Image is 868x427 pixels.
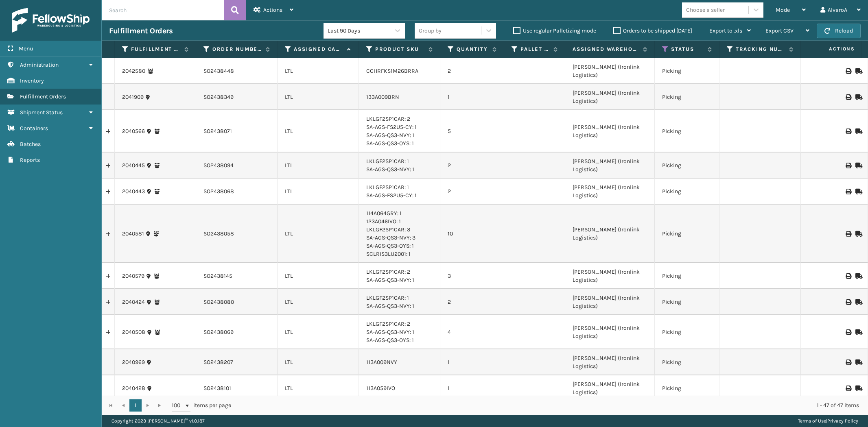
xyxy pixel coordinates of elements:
span: Administration [20,61,59,68]
td: LTL [278,349,359,375]
span: Actions [803,42,860,56]
td: SO2438094 [196,152,278,179]
td: Picking [655,205,719,263]
i: Mark as Shipped [855,386,860,391]
i: Mark as Shipped [855,68,860,74]
td: Picking [655,263,719,289]
a: LKLGF2SP1CAR: 2 [366,115,410,122]
a: 2040566 [122,127,145,135]
a: SA-AGS-FS2U5-CY: 1 [366,192,417,199]
i: Print BOL [846,299,851,305]
td: [PERSON_NAME] (Ironlink Logistics) [565,205,655,263]
a: SA-AGS-FS2U5-CY: 1 [366,124,417,131]
a: SA-AGS-QS3-OYS: 1 [366,242,414,249]
td: 1 [440,349,504,375]
i: Mark as Shipped [855,94,860,100]
i: Mark as Shipped [855,329,860,335]
a: SA-AGS-QS3-NVY: 1 [366,166,414,173]
td: LTL [278,263,359,289]
i: Mark as Shipped [855,163,860,168]
td: Picking [655,110,719,152]
label: Status [671,46,704,53]
td: LTL [278,205,359,263]
td: [PERSON_NAME] (Ironlink Logistics) [565,289,655,315]
div: 1 - 47 of 47 items [243,401,859,410]
i: Print BOL [846,163,851,168]
a: 123A046IVO: 1 [366,218,401,225]
div: Choose a seller [686,6,725,14]
a: 114A064GRY: 1 [366,210,402,217]
a: 133A009BRN [366,94,399,100]
label: Product SKU [375,46,424,53]
a: SA-AGS-QS3-NVY: 1 [366,329,414,335]
td: LTL [278,289,359,315]
td: 4 [440,315,504,349]
td: LTL [278,315,359,349]
div: Group by [419,26,442,35]
label: Use regular Palletizing mode [513,27,596,34]
a: 2040428 [122,384,145,392]
a: SA-AGS-QS3-OYS: 1 [366,337,414,344]
td: LTL [278,58,359,84]
td: SO2438058 [196,205,278,263]
td: [PERSON_NAME] (Ironlink Logistics) [565,84,655,110]
a: 113A059IVO [366,385,395,392]
td: SO2438068 [196,179,278,205]
td: [PERSON_NAME] (Ironlink Logistics) [565,263,655,289]
td: LTL [278,375,359,401]
i: Print BOL [846,129,851,134]
span: Inventory [20,77,44,84]
span: Actions [263,7,282,13]
span: items per page [172,399,231,412]
label: Quantity [457,46,488,53]
span: Fulfillment Orders [20,93,66,100]
td: [PERSON_NAME] (Ironlink Logistics) [565,315,655,349]
a: 2040581 [122,230,144,238]
a: 1 [129,399,142,412]
td: [PERSON_NAME] (Ironlink Logistics) [565,110,655,152]
td: Picking [655,349,719,375]
span: Export CSV [765,27,794,34]
td: 3 [440,263,504,289]
i: Mark as Shipped [855,359,860,365]
td: LTL [278,84,359,110]
td: 2 [440,179,504,205]
td: Picking [655,375,719,401]
td: [PERSON_NAME] (Ironlink Logistics) [565,58,655,84]
i: Print BOL [846,68,851,74]
a: SA-AGS-QS3-NVY: 3 [366,234,415,241]
a: LKLGF2SP1CAR: 3 [366,226,410,233]
a: 2042580 [122,67,145,75]
i: Print BOL [846,329,851,335]
label: Order Number [212,46,262,53]
a: LKLGF2SP1CAR: 2 [366,320,410,327]
a: LKLGF2SP1CAR: 1 [366,184,409,191]
i: Mark as Shipped [855,231,860,237]
label: Assigned Carrier Service [294,46,343,53]
div: Last 90 Days [328,26,391,35]
a: 2041909 [122,93,144,101]
a: SA-AGS-QS3-OYS: 1 [366,140,414,147]
td: SO2438101 [196,375,278,401]
td: Picking [655,58,719,84]
label: Fulfillment Order Id [131,46,180,53]
label: Tracking Number [736,46,785,53]
td: SO2438080 [196,289,278,315]
a: Terms of Use [798,418,826,424]
a: SA-AGS-QS3-NVY: 1 [366,132,414,139]
a: 2040445 [122,161,145,170]
a: CCHRFKS1M26BRRA [366,68,418,74]
label: Assigned Warehouse [573,46,639,53]
img: logo [12,8,90,33]
td: 10 [440,205,504,263]
td: 1 [440,84,504,110]
td: 2 [440,58,504,84]
td: [PERSON_NAME] (Ironlink Logistics) [565,375,655,401]
a: SA-AGS-QS3-NVY: 1 [366,277,414,283]
td: SO2438069 [196,315,278,349]
p: Copyright 2023 [PERSON_NAME]™ v 1.0.187 [112,415,205,427]
span: Menu [19,45,33,52]
td: SO2438448 [196,58,278,84]
a: 2040579 [122,272,144,280]
label: Orders to be shipped [DATE] [613,27,692,34]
